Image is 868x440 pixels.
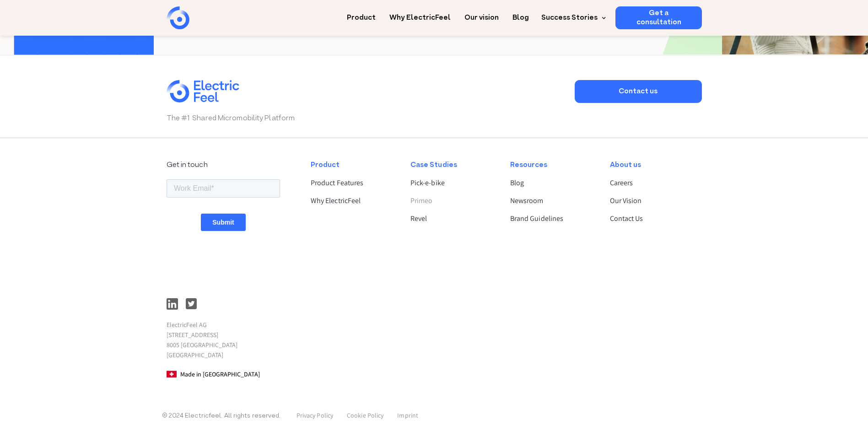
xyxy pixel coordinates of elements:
a: Contact us [575,80,702,103]
iframe: Chatbot [808,380,855,427]
div: Case Studies [410,160,495,171]
a: Blog [510,177,594,188]
div: Success Stories [536,6,609,29]
p: © 2024 Electricfeel. All rights reserved. [162,411,281,422]
a: Our Vision [610,195,694,206]
a: Our vision [464,6,499,23]
div: About us [610,160,694,171]
div: Success Stories [541,12,598,23]
a: Primeo [410,195,495,206]
div: Resources [510,160,594,171]
a: Brand Guidelines [510,213,594,224]
a: Revel [410,213,495,224]
a: Imprint [397,411,418,419]
iframe: Form 1 [167,177,280,287]
a: Blog [512,6,529,23]
a: Product Features [311,177,395,188]
div: Product [311,160,395,171]
a: home [167,6,240,29]
a: Contact Us [610,213,694,224]
a: Newsroom [510,195,594,206]
a: Cookie Policy [347,411,383,419]
a: Pick-e-bike [410,177,495,188]
a: Product [347,6,376,23]
a: Why ElectricFeel [389,6,451,23]
a: Careers [610,177,694,188]
p: The #1 Shared Micromobility Platform [167,113,566,124]
a: Why ElectricFeel [311,195,395,206]
div: Get in touch [167,160,280,171]
a: Privacy Policy [297,411,333,419]
p: ElectricFeel AG [STREET_ADDRESS] 8005 [GEOGRAPHIC_DATA] [GEOGRAPHIC_DATA] [167,320,280,360]
p: Made in [GEOGRAPHIC_DATA] [167,369,280,379]
a: Get a consultation [615,6,702,29]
